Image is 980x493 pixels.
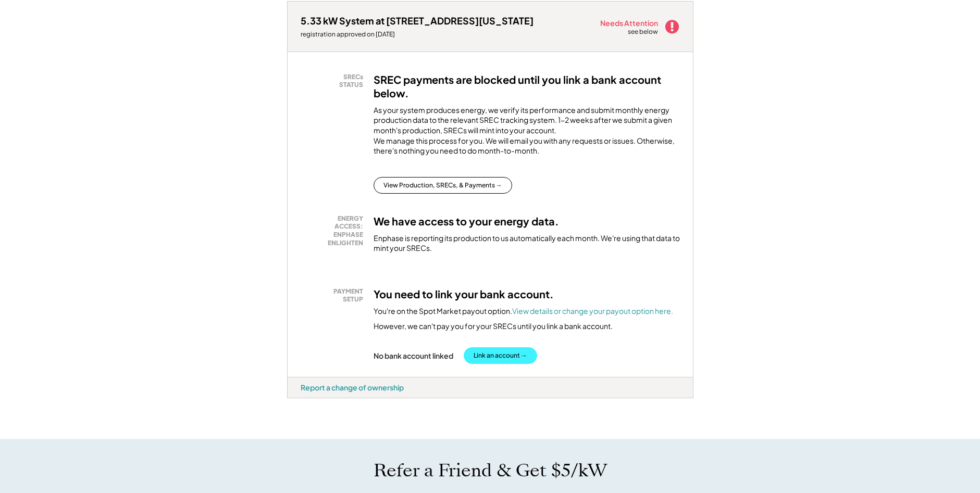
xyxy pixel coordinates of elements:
[374,351,453,360] div: No bank account linked
[301,15,534,27] div: 5.33 kW System at [STREET_ADDRESS][US_STATE]
[374,214,559,228] h3: We have access to your energy data.
[301,30,534,39] div: registration approved on [DATE]
[374,306,673,317] div: You're on the Spot Market payout option.
[306,287,363,304] div: PAYMENT SETUP
[512,306,673,315] a: View details or change your payout option here.
[374,105,680,161] div: As your system produces energy, we verify its performance and submit monthly energy production da...
[287,398,323,402] div: skee4wdu - MD 1.5x (BT)
[374,287,554,301] h3: You need to link your bank account.
[464,347,537,364] button: Link an account →
[374,177,512,194] button: View Production, SRECs, & Payments →
[628,28,659,36] div: see below
[374,321,613,332] div: However, we can't pay you for your SRECs until you link a bank account.
[306,73,363,89] div: SRECs STATUS
[374,233,680,254] div: Enphase is reporting its production to us automatically each month. We're using that data to mint...
[301,383,404,392] div: Report a change of ownership
[374,73,680,100] h3: SREC payments are blocked until you link a bank account below.
[600,19,659,27] div: Needs Attention
[306,214,363,247] div: ENERGY ACCESS: ENPHASE ENLIGHTEN
[374,460,607,482] h1: Refer a Friend & Get $5/kW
